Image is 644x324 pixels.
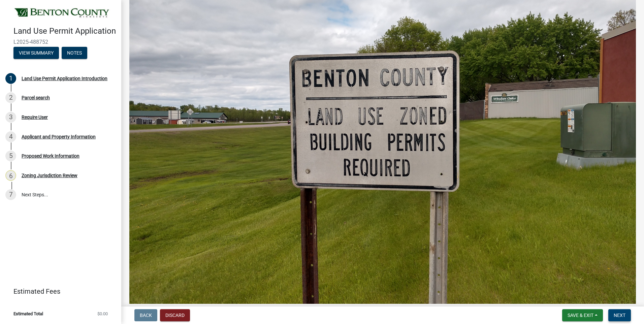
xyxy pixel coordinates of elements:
[13,51,59,56] wm-modal-confirm: Summary
[134,309,157,321] button: Back
[22,134,96,139] div: Applicant and Property Information
[13,312,43,316] span: Estimated Total
[5,112,16,123] div: 3
[160,309,190,321] button: Discard
[62,51,87,56] wm-modal-confirm: Notes
[568,313,593,318] span: Save & Exit
[13,47,59,59] button: View Summary
[140,313,152,318] span: Back
[562,309,603,321] button: Save & Exit
[5,73,16,84] div: 1
[608,309,631,321] button: Next
[5,131,16,142] div: 4
[5,189,16,200] div: 7
[5,170,16,181] div: 6
[62,47,87,59] button: Notes
[13,26,116,36] h4: Land Use Permit Application
[22,154,79,158] div: Proposed Work Information
[614,313,625,318] span: Next
[22,115,48,120] div: Require User
[5,92,16,103] div: 2
[13,7,110,19] img: Benton County, Minnesota
[5,151,16,161] div: 5
[5,285,110,298] a: Estimated Fees
[22,173,77,178] div: Zoning Jurisdiction Review
[22,95,50,100] div: Parcel search
[97,312,108,316] span: $0.00
[22,76,107,81] div: Land Use Permit Application Introduction
[13,39,108,45] span: L2025-488752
